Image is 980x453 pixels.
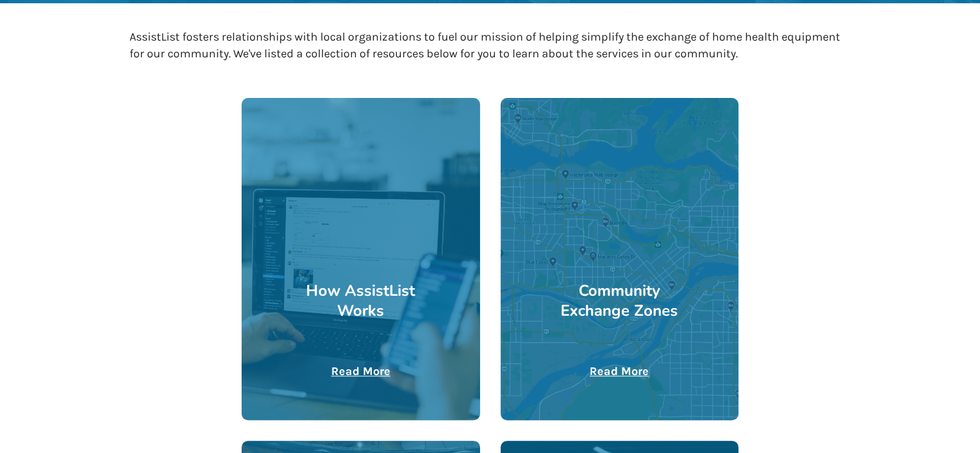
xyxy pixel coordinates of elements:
a: Community Exchange Zones Read More [501,98,738,420]
u: Read More [331,364,390,378]
a: How AssistList Works Read More [242,98,479,420]
u: Read More [590,364,649,378]
p: AssistList fosters relationships with local organizations to fuel our mission of helping simplify... [130,29,850,62]
h3: How AssistList Works [302,281,421,321]
h3: Community Exchange Zones [560,281,679,321]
